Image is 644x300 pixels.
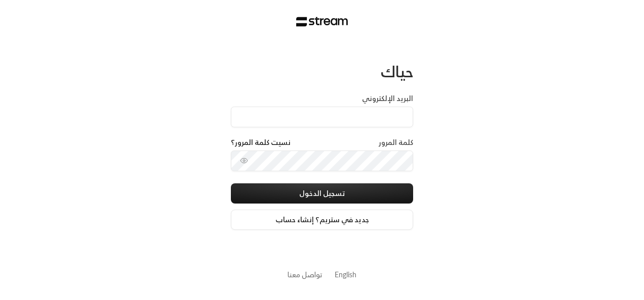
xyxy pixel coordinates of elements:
button: تسجيل الدخول [231,183,413,204]
span: حياك [381,58,413,85]
button: toggle password visibility [236,153,252,169]
label: البريد الإلكتروني [362,93,413,104]
a: نسيت كلمة المرور؟ [231,137,291,147]
a: English [335,265,356,284]
label: كلمة المرور [379,137,413,147]
a: جديد في ستريم؟ إنشاء حساب [231,210,413,230]
button: تواصل معنا [288,269,323,280]
a: تواصل معنا [288,268,323,281]
img: Stream Logo [296,17,348,27]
